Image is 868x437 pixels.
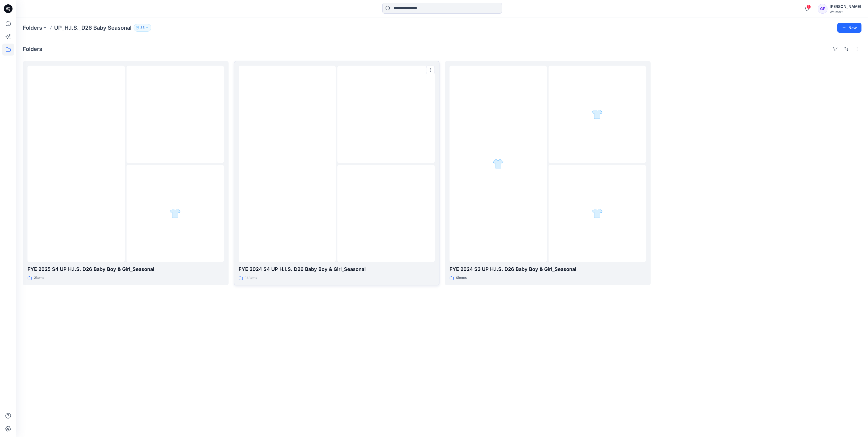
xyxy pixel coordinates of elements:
button: New [837,23,861,33]
span: 1 [807,5,811,9]
img: folder 2 [592,109,603,120]
p: FYE 2025 S4 UP H.I.S. D26 Baby Boy & Girl_Seasonal [27,265,224,273]
p: 0 items [456,275,467,281]
p: FYE 2024 S3 UP H.I.S. D26 Baby Boy & Girl_Seasonal [450,265,646,273]
div: [PERSON_NAME] [830,3,861,10]
a: folder 1folder 2folder 3FYE 2025 S4 UP H.I.S. D26 Baby Boy & Girl_Seasonal2items [23,61,229,285]
img: folder 3 [592,208,603,219]
a: Folders [23,24,42,32]
img: folder 3 [170,208,181,219]
p: FYE 2024 S4 UP H.I.S. D26 Baby Boy & Girl_Seasonal [239,265,435,273]
div: Walmart [830,10,861,14]
p: 35 [140,25,144,31]
p: UP_H.I.S._D26 Baby Seasonal [54,24,131,32]
a: folder 1folder 2folder 3FYE 2024 S4 UP H.I.S. D26 Baby Boy & Girl_Seasonal14items [234,61,440,285]
p: 2 items [34,275,44,281]
p: 14 items [245,275,257,281]
h4: Folders [23,46,42,52]
button: 35 [134,24,151,32]
a: folder 1folder 2folder 3FYE 2024 S3 UP H.I.S. D26 Baby Boy & Girl_Seasonal0items [445,61,651,285]
img: folder 1 [493,158,504,169]
div: GF [818,4,827,14]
